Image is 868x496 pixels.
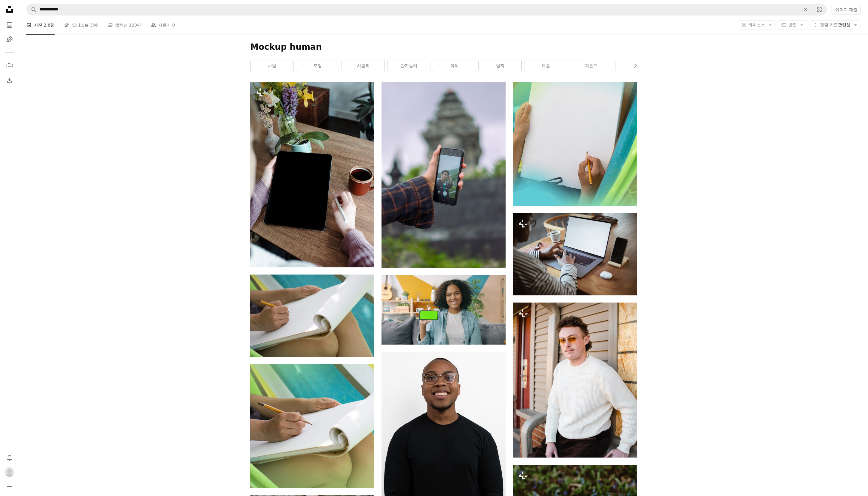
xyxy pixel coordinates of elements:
[151,15,175,35] a: 사용자 0
[616,60,658,72] a: 화가
[4,480,16,492] button: 메뉴
[738,20,776,30] button: 라이선스
[513,251,637,257] a: 노트북 컴퓨터를 사용하여 테이블에 앉아 있는 여자
[107,15,141,35] a: 컬렉션 123만
[4,33,16,45] a: 일러스트
[820,22,850,28] span: 관련성
[296,60,339,72] a: 모형
[810,20,861,30] button: 정렬 기준관련성
[382,172,506,177] a: 손에 휴대폰을 들고 있는 사람
[250,364,374,488] img: 의자에 앉아 종이에 글을 쓰는 사람
[382,275,506,345] img: 그린 스크린이 있는 스마트폰을 들고 있는 젊은 여성.
[4,452,16,464] button: 알림
[250,275,374,357] img: 연필로 종이에 쓰는 사람
[832,5,861,14] button: 이미지 제출
[513,377,637,383] a: 안경을 쓴 남자
[172,22,175,28] span: 0
[64,15,98,35] a: 일러스트 366
[387,60,430,72] a: 관자놀이
[5,467,14,477] img: 사용자 Seungkyu Lee의 아바타
[524,60,567,72] a: 예술
[251,60,293,72] a: 사람
[250,313,374,318] a: 연필로 종이에 쓰는 사람
[342,60,384,72] a: 사람의
[748,22,765,27] span: 라이선스
[513,303,637,458] img: 안경을 쓴 남자
[570,60,613,72] a: 페인트
[4,466,16,478] button: 프로필
[778,20,807,30] button: 방향
[513,213,637,295] img: 노트북 컴퓨터를 사용하여 테이블에 앉아 있는 여자
[4,19,16,31] a: 사진
[90,22,98,28] span: 366
[250,42,637,52] h1: Mockup human
[4,4,16,17] a: 홈 — Unsplash
[630,60,637,72] button: 목록을 오른쪽으로 스크롤
[250,172,374,177] a: 태블릿으로 테이블에 앉아있는 사람
[26,4,827,15] form: 사이트 전체에서 이미지 찾기
[479,60,521,72] a: 남자
[129,22,141,28] span: 123만
[382,435,506,441] a: 블랙 크루 넥 긴팔 셔츠를 입은 남자
[820,22,838,27] span: 정렬 기준
[812,4,827,15] button: 시각적 검색
[799,4,812,15] button: 삭제
[382,82,506,268] img: 손에 휴대폰을 들고 있는 사람
[513,141,637,146] a: 연필로 종이에 쓰는 사람
[27,4,37,15] button: Unsplash 검색
[250,82,374,267] img: 태블릿으로 테이블에 앉아있는 사람
[513,82,637,206] img: 연필로 종이에 쓰는 사람
[433,60,476,72] a: 야외
[4,60,16,72] a: 컬렉션
[250,424,374,429] a: 의자에 앉아 종이에 글을 쓰는 사람
[382,307,506,312] a: 그린 스크린이 있는 스마트폰을 들고 있는 젊은 여성.
[788,22,797,27] span: 방향
[4,74,16,86] a: 다운로드 내역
